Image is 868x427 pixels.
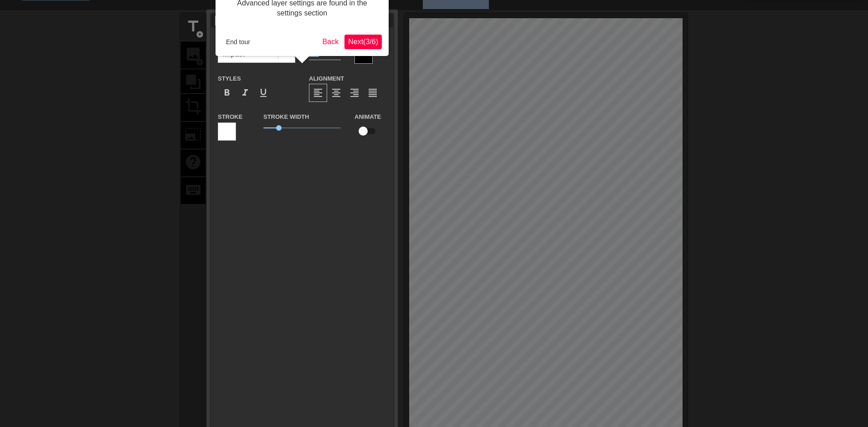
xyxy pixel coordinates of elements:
[367,87,378,98] span: format_align_justify
[221,87,232,98] span: format_bold
[196,30,204,38] span: add_circle
[348,38,378,46] span: Next ( 3 / 6 )
[218,74,241,83] label: Styles
[263,112,309,122] label: Stroke Width
[185,18,202,35] span: title
[354,112,381,122] label: Animate
[240,87,251,98] span: format_italic
[344,35,382,49] button: Next
[218,112,242,122] label: Stroke
[309,74,344,83] label: Alignment
[258,87,269,98] span: format_underline
[313,87,324,98] span: format_align_left
[319,35,343,49] button: Back
[222,35,254,49] button: End tour
[331,87,342,98] span: format_align_center
[349,87,360,98] span: format_align_right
